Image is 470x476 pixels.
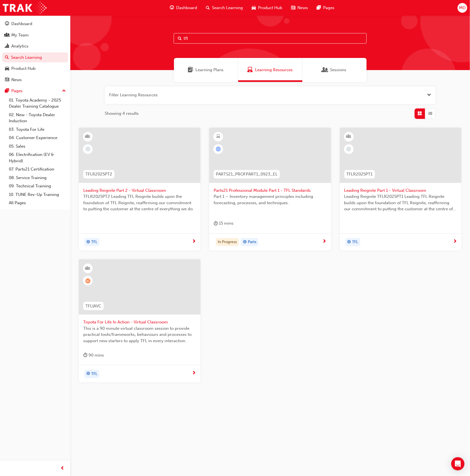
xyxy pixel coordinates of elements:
a: 08. Service Training [7,174,68,182]
span: next-icon [323,239,327,244]
a: car-iconProduct Hub [247,2,287,14]
span: up-icon [62,87,66,95]
span: Product Hub [258,5,282,11]
a: Learning ResourcesLearning Resources [238,58,302,82]
span: TFLR2025PT2 [85,171,112,177]
button: DashboardMy TeamAnalyticsSearch LearningProduct HubNews [2,18,68,86]
span: TFLR2025PT2 Leading TFL Reignite builds upon the foundation of TFL Reignite, reaffirming our comm... [83,193,196,212]
span: chart-icon [5,44,9,49]
span: Pages [323,5,334,11]
div: Pages [11,88,23,94]
div: 90 mins [83,352,104,359]
span: learningResourceType_INSTRUCTOR_LED-icon [86,265,90,272]
span: Learning Plans [196,67,224,73]
span: learningResourceType_INSTRUCTOR_LED-icon [86,133,90,140]
a: SessionsSessions [302,58,367,82]
span: learningRecordVerb_NONE-icon [346,147,351,151]
span: TFLIAVC [85,303,101,309]
span: Search Learning [212,5,243,11]
span: Learning Resources [247,67,253,73]
a: 03. Toyota For Life [7,125,68,134]
span: next-icon [192,239,196,244]
button: MD [458,3,467,13]
span: car-icon [252,4,256,11]
span: learningRecordVerb_ATTEMPT-icon [216,147,221,151]
span: Search [178,35,182,42]
a: 10. TUNE Rev-Up Training [7,190,68,199]
a: All Pages [7,199,68,207]
a: Search Learning [2,52,68,63]
a: News [2,75,68,85]
span: next-icon [453,239,457,244]
span: List [428,110,433,117]
a: My Team [2,30,68,40]
div: 15 mins [214,220,233,227]
span: duration-icon [214,220,218,227]
span: learningResourceType_ELEARNING-icon [216,133,220,140]
a: PARTS21_PROFPART1_0923_ELParts21 Professional Module Part 1 - TFL StandardsPart 1 – Inventory man... [209,128,331,251]
div: Open Intercom Messenger [451,457,464,470]
button: Open the filter [427,92,431,98]
a: 09. Technical Training [7,182,68,190]
span: learningRecordVerb_NONE-icon [85,147,90,151]
a: search-iconSearch Learning [202,2,247,14]
span: news-icon [291,4,295,11]
div: Dashboard [11,21,32,27]
a: Product Hub [2,63,68,74]
span: Leading Reignite Part 2 - Virtual Classroom [83,187,196,194]
span: Leading Reignite TFLR2025PT1 Leading TFL Reignite builds upon the foundation of TFL Reignite, rea... [344,193,457,212]
span: guage-icon [5,22,9,26]
a: TFLR2025PT1Leading Reignite Part 1 - Virtual ClassroomLeading Reignite TFLR2025PT1 Leading TFL Re... [340,128,461,251]
span: Sessions [330,67,347,73]
span: guage-icon [170,4,174,11]
span: TFL [352,239,358,245]
div: Analytics [11,43,28,49]
span: target-icon [86,239,90,246]
span: This is a 90 minute virtual classroom session to provide practical tools/frameworks, behaviours a... [83,325,196,344]
span: TFLR2025PT1 [347,171,373,177]
a: TFLIAVCToyota For Life In Action - Virtual ClassroomThis is a 90 minute virtual classroom session... [79,259,200,382]
span: car-icon [5,66,9,71]
span: Sessions [323,67,328,73]
a: guage-iconDashboard [165,2,202,14]
span: search-icon [206,4,210,11]
span: duration-icon [83,352,87,359]
span: search-icon [5,55,9,60]
span: next-icon [192,371,196,376]
span: Part 1 – Inventory management principles including forecasting, processes, and techniques. [214,193,326,206]
span: target-icon [243,239,247,246]
a: Trak [3,2,47,14]
a: pages-iconPages [312,2,339,14]
button: Pages [2,86,68,96]
span: MD [459,5,466,11]
a: 04. Customer Experience [7,134,68,142]
a: 05. Sales [7,142,68,151]
input: Search... [174,33,367,44]
span: Toyota For Life In Action - Virtual Classroom [83,319,196,325]
div: News [11,77,22,83]
span: PARTS21_PROFPART1_0923_EL [216,171,278,177]
span: learningResourceType_INSTRUCTOR_LED-icon [347,133,351,140]
span: Dashboard [176,5,197,11]
span: news-icon [5,78,9,83]
span: prev-icon [61,465,65,472]
span: pages-icon [317,4,321,11]
span: Leading Reignite Part 1 - Virtual Classroom [344,187,457,194]
a: 07. Parts21 Certification [7,165,68,174]
span: Learning Plans [188,67,194,73]
span: TFL [91,239,97,245]
a: Dashboard [2,19,68,29]
a: 06. Electrification (EV & Hybrid) [7,150,68,165]
a: news-iconNews [287,2,312,14]
span: learningRecordVerb_WAITLIST-icon [85,278,90,283]
a: TFLR2025PT2Leading Reignite Part 2 - Virtual ClassroomTFLR2025PT2 Leading TFL Reignite builds upo... [79,128,200,251]
span: people-icon [5,33,9,38]
span: Parts [248,239,256,245]
span: TFL [91,371,97,377]
div: In Progress [216,238,239,246]
a: 01. Toyota Academy - 2025 Dealer Training Catalogue [7,96,68,111]
a: Learning PlansLearning Plans [174,58,238,82]
span: target-icon [86,370,90,377]
span: Grid [418,110,422,117]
